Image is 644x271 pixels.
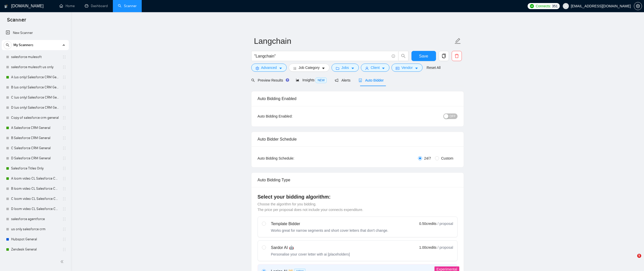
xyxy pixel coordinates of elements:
a: us only salesforce crm [11,224,59,234]
img: upwork-logo.png [530,4,534,8]
span: setting [634,4,642,8]
button: search [398,51,408,61]
a: A loom video CL Salesforce CRM General [11,173,59,184]
span: holder [62,106,66,110]
div: Works great for narrow segments and short cover letters that don't change. [271,228,388,233]
button: folderJobscaret-down [331,64,359,72]
button: copy [439,51,449,61]
a: D (us only) Salesforce CRM General [11,103,59,113]
span: caret-down [322,66,325,70]
span: caret-down [279,66,282,70]
span: Auto Bidder [359,78,384,82]
span: 1.00 credits [419,245,437,250]
button: delete [452,51,462,61]
button: search [4,41,12,49]
span: holder [62,187,66,191]
div: Auto Bidding Enabled: [258,113,324,119]
span: 24/7 [422,156,433,161]
div: Template Bidder [271,221,388,227]
span: Advanced [261,65,277,70]
span: 5 [637,254,641,258]
button: barsJob Categorycaret-down [289,64,329,72]
span: holder [62,55,66,59]
a: Copy of salesforce crm general [11,113,59,123]
span: idcard [396,66,399,70]
div: Auto Bidding Schedule: [258,156,324,161]
a: Reset All [427,65,441,70]
a: searchScanner [118,4,137,8]
span: Insights [296,78,327,82]
span: holder [62,177,66,181]
span: holder [62,116,66,120]
span: notification [335,79,338,82]
iframe: To enrich screen reader interactions, please activate Accessibility in Grammarly extension settings [627,254,639,266]
button: Save [411,51,436,61]
span: Save [419,53,428,59]
a: A Salesforce CRM General [11,123,59,133]
img: logo [4,2,8,10]
span: caret-down [415,66,418,70]
a: setting [634,4,642,8]
a: C loom video CL Salesforce CRM General [11,194,59,204]
a: C (us only) Salesforce CRM General [11,92,59,103]
span: holder [62,85,66,89]
span: holder [62,75,66,79]
span: holder [62,217,66,221]
span: edit [454,38,461,44]
span: holder [62,95,66,100]
span: Job Category [299,65,320,70]
a: Zendesk General [11,244,59,255]
a: D Salesforce CRM General [11,153,59,163]
a: dashboardDashboard [85,4,108,8]
span: / proposal [438,221,453,226]
span: holder [62,146,66,150]
span: 351 [552,3,557,9]
span: 0.50 credits [419,221,437,226]
span: holder [62,237,66,241]
span: folder [336,66,339,70]
span: Alerts [335,78,350,82]
span: holder [62,65,66,69]
span: bars [293,66,297,70]
span: search [399,54,408,58]
div: Auto Bidding Enabled [258,91,458,106]
span: delete [452,54,462,58]
span: robot [359,79,362,82]
span: holder [62,156,66,160]
span: user [564,4,568,8]
a: B (us only) Salesforce CRM General [11,82,59,92]
a: New Scanner [6,28,65,38]
span: Connects: [536,3,551,9]
span: OFF [450,113,456,119]
div: Tooltip anchor [285,78,290,82]
span: holder [62,126,66,130]
a: Hubspot General [11,234,59,244]
a: salesforce mulesoft [11,52,59,62]
span: copy [439,54,449,58]
input: Scanner name... [254,35,453,47]
a: C Salesforce CRM General [11,143,59,153]
span: user [365,66,369,70]
span: holder [62,227,66,231]
div: Auto Bidding Type [258,173,458,187]
span: Preview Results [251,78,288,82]
li: New Scanner [2,28,69,38]
div: Auto Bidder Schedule [258,132,458,146]
a: salesforce agentforce [11,214,59,224]
span: My Scanners [13,40,33,50]
a: homeHome [59,4,75,8]
a: A (us only) Salesforce CRM General [11,72,59,82]
span: holder [62,207,66,211]
span: Custom [439,156,455,161]
div: Sardor AI 🤖 [271,245,350,251]
a: B loom video CL Salesforce CRM General [11,184,59,194]
div: Personalise your cover letter with ai [placeholders] [271,252,350,257]
span: Jobs [341,65,349,70]
span: Scanner [3,16,30,27]
span: double-left [60,259,65,264]
span: caret-down [351,66,355,70]
span: / proposal [438,245,453,250]
h4: Select your bidding algorithm: [258,193,458,200]
button: settingAdvancedcaret-down [251,64,287,72]
a: D loom video CL Salesforce CRM General [11,204,59,214]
